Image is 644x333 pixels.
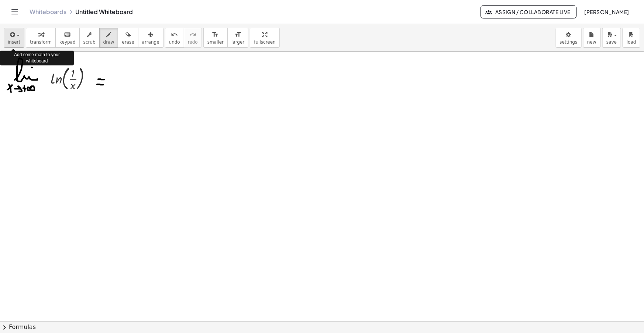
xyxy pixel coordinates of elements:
i: undo [171,30,178,39]
span: arrange [142,40,159,45]
span: Assign / Collaborate Live [487,9,571,15]
button: load [623,28,640,48]
button: undoundo [165,28,184,48]
span: smaller [207,40,224,45]
button: settings [556,28,582,48]
i: format_size [212,30,219,39]
button: format_sizesmaller [203,28,228,48]
span: redo [188,40,198,45]
button: save [602,28,621,48]
span: transform [30,40,52,45]
button: format_sizelarger [227,28,248,48]
span: undo [169,40,180,45]
button: arrange [138,28,163,48]
button: keyboardkeypad [55,28,80,48]
span: new [587,40,596,45]
button: [PERSON_NAME] [578,5,635,18]
span: [PERSON_NAME] [584,9,629,15]
span: scrub [83,40,96,45]
i: redo [189,30,196,39]
button: fullscreen [250,28,279,48]
button: erase [118,28,138,48]
button: Toggle navigation [9,6,21,18]
span: save [606,40,617,45]
span: keypad [59,40,76,45]
button: Assign / Collaborate Live [481,5,577,18]
button: new [583,28,601,48]
i: keyboard [64,30,71,39]
span: larger [231,40,244,45]
span: draw [103,40,114,45]
button: insert [4,28,24,48]
i: format_size [234,30,241,39]
span: erase [122,40,134,45]
span: fullscreen [254,40,275,45]
button: scrub [79,28,100,48]
span: load [627,40,636,45]
span: insert [8,40,20,45]
button: redoredo [184,28,202,48]
a: Whiteboards [30,8,66,16]
button: transform [26,28,56,48]
button: draw [99,28,118,48]
span: settings [560,40,578,45]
